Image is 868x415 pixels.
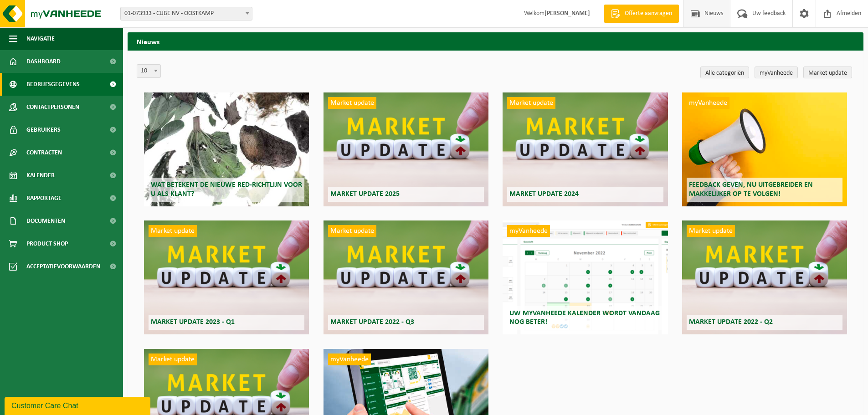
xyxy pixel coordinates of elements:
[509,190,579,198] span: Market update 2024
[26,210,65,232] span: Documenten
[144,92,309,206] a: Wat betekent de nieuwe RED-richtlijn voor u als klant?
[503,92,668,206] a: Market update Market update 2024
[151,318,235,326] span: Market update 2023 - Q1
[26,73,80,96] span: Bedrijfsgegevens
[682,92,847,206] a: myVanheede Feedback geven, nu uitgebreider en makkelijker op te volgen!
[26,164,55,187] span: Kalender
[507,97,555,109] span: Market update
[682,220,847,334] a: Market update Market update 2022 - Q2
[324,220,488,334] a: Market update Market update 2022 - Q3
[330,318,414,326] span: Market update 2022 - Q3
[26,187,62,210] span: Rapportage
[26,255,100,278] span: Acceptatievoorwaarden
[687,225,735,237] span: Market update
[328,354,371,365] span: myVanheede
[144,220,309,334] a: Market update Market update 2023 - Q1
[507,225,550,237] span: myVanheede
[26,141,62,164] span: Contracten
[128,32,863,50] h2: Nieuws
[149,225,197,237] span: Market update
[622,9,674,18] span: Offerte aanvragen
[803,67,852,78] a: Market update
[328,97,376,109] span: Market update
[700,67,749,78] a: Alle categoriën
[544,10,590,17] strong: [PERSON_NAME]
[503,220,668,334] a: myVanheede Uw myVanheede kalender wordt vandaag nog beter!
[151,181,302,197] span: Wat betekent de nieuwe RED-richtlijn voor u als klant?
[26,27,55,50] span: Navigatie
[687,97,729,109] span: myVanheede
[689,181,813,197] span: Feedback geven, nu uitgebreider en makkelijker op te volgen!
[689,318,773,326] span: Market update 2022 - Q2
[26,232,68,255] span: Product Shop
[604,5,679,23] a: Offerte aanvragen
[121,7,252,20] span: 01-073933 - CUBE NV - OOSTKAMP
[26,96,79,118] span: Contactpersonen
[26,118,61,141] span: Gebruikers
[5,395,152,415] iframe: chat widget
[509,310,660,326] span: Uw myVanheede kalender wordt vandaag nog beter!
[120,7,252,20] span: 01-073933 - CUBE NV - OOSTKAMP
[755,67,798,78] a: myVanheede
[149,354,197,365] span: Market update
[137,64,161,78] span: 10
[330,190,400,198] span: Market update 2025
[26,50,61,73] span: Dashboard
[324,92,488,206] a: Market update Market update 2025
[137,65,160,77] span: 10
[328,225,376,237] span: Market update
